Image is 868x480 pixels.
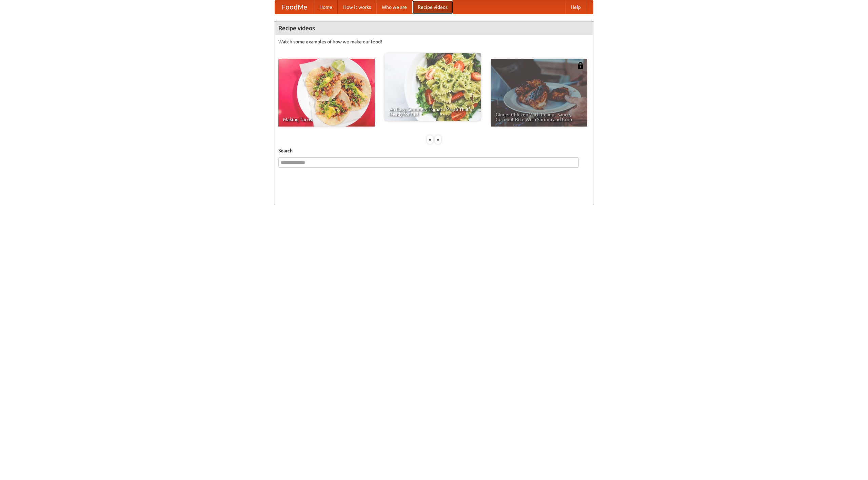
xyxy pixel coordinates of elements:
h5: Search [278,147,590,154]
a: Making Tacos [278,59,375,127]
a: Home [314,0,338,14]
img: 483408.png [577,62,584,69]
a: An Easy, Summery Tomato Pasta That's Ready for Fall [384,53,481,121]
span: Making Tacos [283,117,370,122]
div: « [427,135,433,144]
a: Recipe videos [412,0,453,14]
span: An Easy, Summery Tomato Pasta That's Ready for Fall [389,107,476,116]
a: Who we are [376,0,412,14]
p: Watch some examples of how we make our food! [278,38,590,45]
a: How it works [338,0,376,14]
a: FoodMe [275,0,314,14]
h4: Recipe videos [275,21,593,35]
div: » [435,135,441,144]
a: Help [565,0,586,14]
